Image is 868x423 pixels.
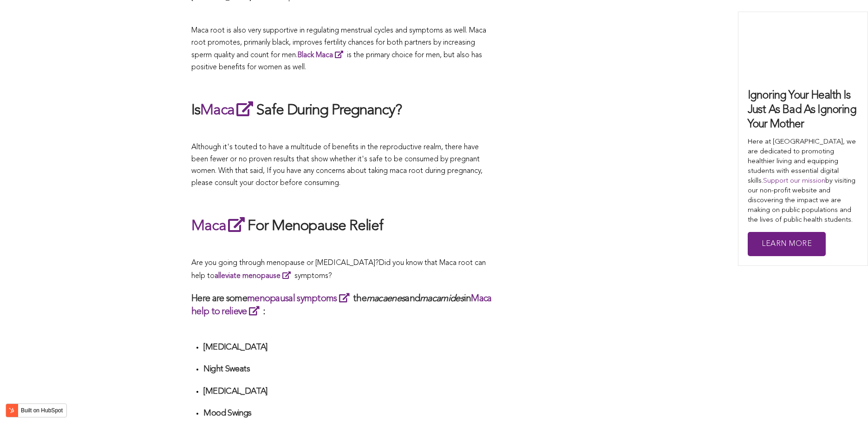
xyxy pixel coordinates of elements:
span: Maca root is also very supportive in regulating menstrual cycles and symptoms as well. Maca root ... [191,27,486,71]
button: Built on HubSpot [6,403,67,417]
em: macaenes [366,294,405,304]
em: macamides [420,294,464,304]
h2: Is Safe During Pregnancy? [191,99,493,121]
h2: For Menopause Relief [191,215,493,237]
a: Maca help to relieve [191,294,492,317]
iframe: Chat Widget [822,378,868,423]
a: Black Maca [297,52,347,59]
strong: Black Maca [297,52,333,59]
h4: [MEDICAL_DATA] [203,342,493,353]
a: alleviate menopause [215,272,294,280]
h4: [MEDICAL_DATA] [203,386,493,397]
h4: Night Sweats [203,364,493,375]
a: Learn More [748,232,826,257]
h4: Mood Swings [203,408,493,419]
span: Although it's touted to have a multitude of benefits in the reproductive realm, there have been f... [191,144,483,187]
span: Are you going through menopause or [MEDICAL_DATA]? [191,259,379,267]
img: HubSpot sprocket logo [6,405,17,416]
h3: Here are some the and in : [191,292,493,318]
a: menopausal symptoms [247,294,353,304]
a: Maca [200,103,256,118]
a: Maca [191,219,248,234]
label: Built on HubSpot [17,404,66,416]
